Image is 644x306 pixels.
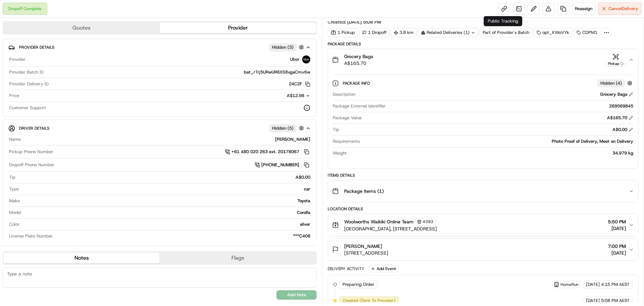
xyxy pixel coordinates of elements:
[13,97,51,104] span: Knowledge Base
[9,93,19,99] span: Price
[344,243,382,250] span: [PERSON_NAME]
[368,265,398,273] button: Add Event
[333,138,360,144] span: Requirements
[4,95,54,107] a: 📗Knowledge Base
[7,98,12,103] div: 📗
[7,27,122,38] p: Welcome 👋
[607,115,633,121] div: A$165.70
[9,149,53,155] span: Pickup Phone Number
[255,161,310,169] a: [PHONE_NUMBER]
[9,105,46,111] span: Customer Support
[606,53,626,67] button: Pickup
[606,61,626,67] div: Pickup
[328,180,638,202] button: Package Items (1)
[342,281,374,288] span: Preparing Order
[23,71,85,76] div: We're available if you need us!
[24,210,310,216] div: Corolla
[3,253,160,263] button: Notes
[598,3,641,15] button: CancelDelivery
[47,114,81,119] a: Powered byPylon
[289,81,310,87] button: 24C2F
[484,16,522,26] div: Public Tracking
[600,91,633,97] div: Grocery Bags
[574,28,600,37] div: CDPM1
[333,115,362,121] span: Package Value
[328,173,638,178] div: Items Details
[23,64,110,71] div: Start new chat
[269,43,306,51] button: Hidden (3)
[328,214,638,236] button: Woolworths Waikiki Online Team4393[GEOGRAPHIC_DATA], [STREET_ADDRESS]5:50 PM[DATE]
[3,23,160,33] button: Quotes
[63,97,108,104] span: API Documentation
[333,150,347,156] span: Weight
[534,28,572,37] div: opt_KWoVYk
[231,149,299,155] span: +61 480 020 263 ext. 20178067
[244,69,310,75] span: bat_rTrj5URwUR6XS8vgaCmv6w
[302,55,310,63] img: uber-new-logo.jpeg
[7,64,19,76] img: 1736555255976-a54dd68f-1ca7-489b-9aae-adbdc363a1c4
[287,93,304,98] span: A$12.98
[22,221,310,227] div: silver
[9,186,19,192] span: Type
[22,198,310,204] div: Toyota
[423,219,433,224] span: 4393
[21,186,310,192] div: car
[9,233,53,239] span: License Plate Number
[8,123,311,134] button: Driver DetailsHidden (5)
[57,98,62,103] div: 💻
[328,206,638,212] div: Location Details
[9,198,20,204] span: Make
[612,127,633,133] div: A$0.00
[272,44,293,50] span: Hidden ( 3 )
[9,210,21,216] span: Model
[328,71,638,168] div: Grocery BagsA$165.70Pickup
[269,124,306,132] button: Hidden (5)
[9,81,49,87] span: Provider Delivery ID
[418,28,478,37] div: Related Deliveries (1)
[18,174,310,180] div: A$0.00
[261,162,299,168] span: [PHONE_NUMBER]
[9,174,15,180] span: Tip
[597,79,634,87] button: Hidden (4)
[225,148,310,156] a: +61 480 020 263 ext. 20178067
[328,18,381,25] span: Created:
[333,103,386,109] span: Package External Identifier
[344,53,373,60] span: Grocery Bags
[344,188,384,194] span: Package Items ( 1 )
[363,138,633,144] div: Photo Proof of Delivery, Meet on Delivery
[328,266,364,271] div: Delivery Activity
[333,127,339,133] span: Tip
[608,250,626,256] span: [DATE]
[344,250,388,256] span: [STREET_ADDRESS]
[9,56,25,62] span: Provider
[251,93,310,99] button: A$12.98
[333,91,355,97] span: Description
[601,281,630,288] span: 4:15 PM AEST
[608,6,638,12] span: Cancel Delivery
[391,28,417,37] div: 3.8 km
[586,298,600,304] span: [DATE]
[575,6,592,12] span: Reassign
[9,221,19,227] span: Color
[359,28,389,37] div: 1 Dropoff
[160,253,316,263] button: Flags
[9,69,44,75] span: Provider Batch ID
[608,225,626,232] span: [DATE]
[560,282,579,287] span: HomeRun
[8,42,311,53] button: Provider DetailsHidden (3)
[160,23,316,33] button: Provider
[350,150,633,156] div: 34.979 kg
[9,162,54,168] span: Dropoff Phone Number
[344,60,373,67] span: A$165.70
[272,125,293,131] span: Hidden ( 5 )
[19,126,49,131] span: Driver Details
[17,43,121,50] input: Got a question? Start typing here...
[290,56,300,62] span: Uber
[9,136,21,142] span: Name
[114,66,122,74] button: Start new chat
[388,103,633,109] div: 269569845
[600,80,622,86] span: Hidden ( 4 )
